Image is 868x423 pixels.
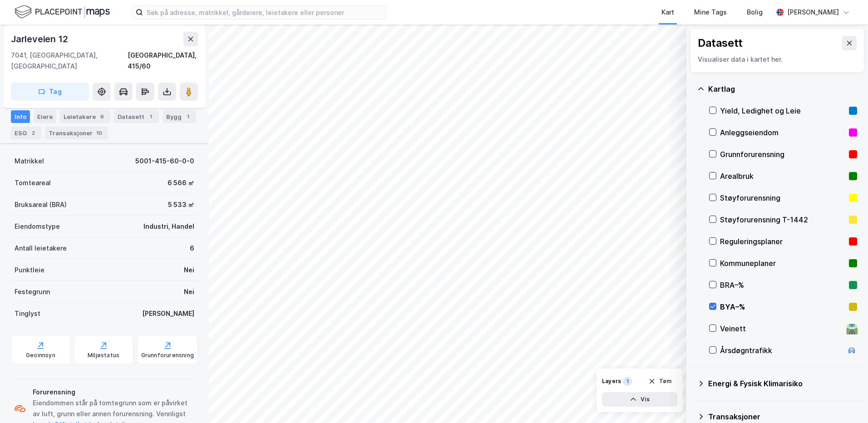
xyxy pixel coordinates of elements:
[720,192,845,203] div: Støyforurensning
[135,156,194,167] div: 5001-415-60-0-0
[15,177,51,188] div: Tomteareal
[60,110,110,123] div: Leietakere
[720,171,845,182] div: Arealbruk
[698,36,743,50] div: Datasett
[34,110,56,123] div: Eiere
[720,323,843,334] div: Veinett
[94,128,104,138] div: 10
[141,352,194,359] div: Grunnforurensning
[15,243,67,254] div: Antall leietakere
[708,378,857,389] div: Energi & Fysisk Klimarisiko
[720,236,845,247] div: Reguleringsplaner
[698,54,857,65] div: Visualiser data i kartet her.
[146,112,155,121] div: 1
[11,32,69,46] div: Jarleveien 12
[45,127,108,139] div: Transaksjoner
[128,50,198,72] div: [GEOGRAPHIC_DATA], 415/60
[720,149,845,160] div: Grunnforurensning
[846,323,858,334] div: 🛣️
[26,352,55,359] div: Geoinnsyn
[183,112,192,121] div: 1
[720,105,845,116] div: Yield, Ledighet og Leie
[15,199,67,210] div: Bruksareal (BRA)
[33,387,194,398] div: Forurensning
[114,110,159,123] div: Datasett
[602,392,677,407] button: Vis
[98,112,107,121] div: 6
[708,84,857,94] div: Kartlag
[720,258,845,269] div: Kommuneplaner
[143,5,385,19] input: Søk på adresse, matrikkel, gårdeiere, leietakere eller personer
[143,221,194,232] div: Industri, Handel
[661,7,674,18] div: Kart
[11,127,41,139] div: ESG
[11,83,89,101] button: Tag
[720,301,845,312] div: BYA–%
[163,110,196,123] div: Bygg
[11,110,30,123] div: Info
[168,199,194,210] div: 5 533 ㎡
[15,286,50,297] div: Festegrunn
[29,128,38,138] div: 2
[142,308,194,319] div: [PERSON_NAME]
[708,411,857,422] div: Transaksjoner
[15,308,40,319] div: Tinglyst
[642,374,677,389] button: Tøm
[168,177,194,188] div: 6 566 ㎡
[787,7,839,18] div: [PERSON_NAME]
[15,221,60,232] div: Eiendomstype
[15,4,110,20] img: logo.f888ab2527a4732fd821a326f86c7f29.svg
[694,7,727,18] div: Mine Tags
[747,7,763,18] div: Bolig
[184,265,194,275] div: Nei
[602,378,621,385] div: Layers
[823,379,868,423] iframe: Chat Widget
[15,156,44,167] div: Matrikkel
[720,127,845,138] div: Anleggseiendom
[623,377,632,386] div: 1
[15,265,44,275] div: Punktleie
[720,345,843,356] div: Årsdøgntrafikk
[823,379,868,423] div: Kontrollprogram for chat
[88,352,119,359] div: Miljøstatus
[720,214,845,225] div: Støyforurensning T-1442
[720,280,845,290] div: BRA–%
[190,243,194,254] div: 6
[11,50,128,72] div: 7041, [GEOGRAPHIC_DATA], [GEOGRAPHIC_DATA]
[184,286,194,297] div: Nei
